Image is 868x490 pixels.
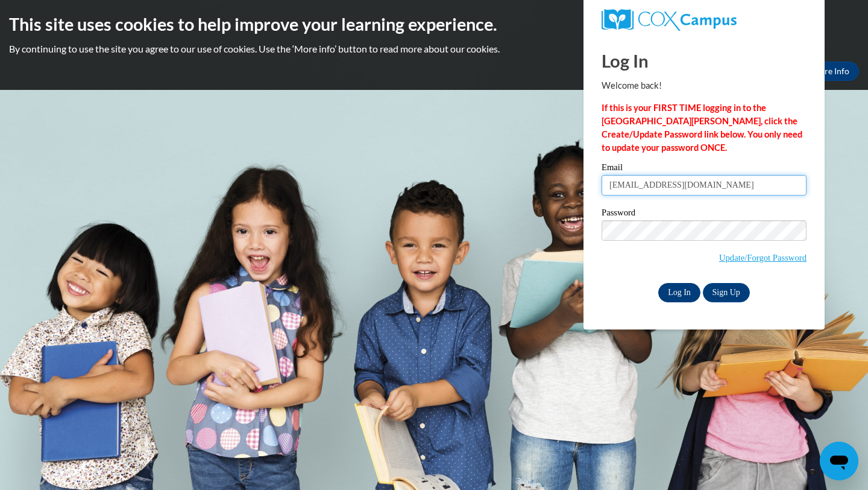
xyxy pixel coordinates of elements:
label: Email [602,163,807,175]
a: More Info [802,62,859,81]
h1: Log In [602,48,807,73]
iframe: Button to launch messaging window [820,442,858,480]
h2: This site uses cookies to help improve your learning experience. [9,12,859,36]
label: Password [602,208,807,220]
input: Log In [658,283,700,302]
a: COX Campus [602,9,807,31]
p: Welcome back! [602,79,807,92]
a: Sign Up [703,283,750,302]
p: By continuing to use the site you agree to our use of cookies. Use the ‘More info’ button to read... [9,42,859,56]
strong: If this is your FIRST TIME logging in to the [GEOGRAPHIC_DATA][PERSON_NAME], click the Create/Upd... [602,103,802,153]
img: COX Campus [602,9,737,31]
a: Update/Forgot Password [719,253,807,262]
